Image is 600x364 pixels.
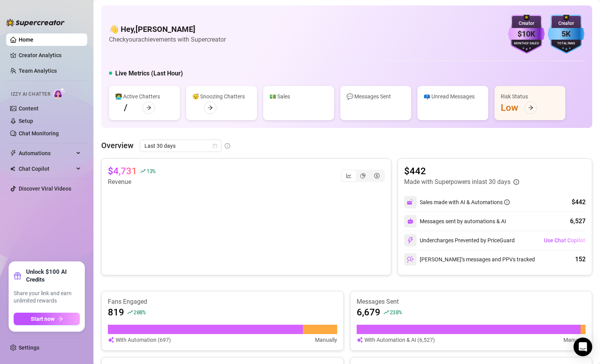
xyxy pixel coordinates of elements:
[127,310,133,315] span: rise
[19,185,71,192] a: Discover Viral Videos
[404,177,510,187] article: Made with Superpowers in last 30 days
[146,105,151,110] span: arrow-right
[548,20,584,27] div: Creator
[360,173,366,178] span: pie-chart
[14,313,80,325] button: Start nowarrow-right
[404,234,515,247] div: Undercharges Prevented by PriceGuard
[213,143,217,148] span: calendar
[346,173,352,178] span: line-chart
[6,19,65,26] img: logo-BBDzfeDw.svg
[508,15,545,54] img: purple-badge-B9DA21FR.svg
[146,167,155,175] span: 13 %
[53,87,65,99] img: AI Chatter
[26,268,80,283] strong: Unlock $100 AI Credits
[548,28,584,40] div: 5K
[14,272,21,280] span: gift
[574,338,592,356] div: Open Intercom Messenger
[570,217,586,226] div: 6,527
[19,345,39,351] a: Settings
[514,179,519,185] span: info-circle
[544,234,586,247] button: Use Chat Copilot
[108,336,114,344] img: svg%3e
[19,68,57,74] a: Team Analytics
[108,165,137,177] article: $4,731
[19,105,39,112] a: Content
[140,168,146,174] span: rise
[544,237,585,243] span: Use Chat Copilot
[404,165,519,177] article: $442
[315,336,337,344] article: Manually
[108,306,124,318] article: 819
[501,92,559,101] div: Risk Status
[404,215,506,227] div: Messages sent by automations & AI
[19,147,74,159] span: Automations
[407,237,414,244] img: svg%3e
[208,105,213,110] span: arrow-right
[563,336,586,344] article: Manually
[572,198,586,207] div: $442
[19,118,33,124] a: Setup
[384,310,389,315] span: rise
[144,140,217,152] span: Last 30 days
[19,37,33,43] a: Home
[508,20,545,27] div: Creator
[407,199,414,206] img: svg%3e
[14,290,80,305] span: Share your link and earn unlimited rewards
[347,92,405,101] div: 💬 Messages Sent
[31,316,55,322] span: Start now
[192,92,251,101] div: 😴 Snoozing Chatters
[357,336,363,344] img: svg%3e
[374,173,380,178] span: dollar-circle
[357,306,380,318] article: 6,679
[109,35,226,44] article: Check your achievements with Supercreator
[11,91,50,98] span: Izzy AI Chatter
[115,92,174,101] div: 👩‍💻 Active Chatters
[575,255,586,264] div: 152
[134,308,146,316] span: 208 %
[108,297,337,306] article: Fans Engaged
[407,218,413,224] img: svg%3e
[101,140,134,151] article: Overview
[116,336,171,344] article: With Automation (697)
[108,177,155,187] article: Revenue
[19,49,81,61] a: Creator Analytics
[19,163,74,175] span: Chat Copilot
[341,170,385,182] div: segmented control
[10,150,16,156] span: thunderbolt
[115,69,183,78] h5: Live Metrics (Last Hour)
[109,24,226,35] h4: 👋 Hey, [PERSON_NAME]
[508,41,545,46] div: Monthly Sales
[407,256,414,263] img: svg%3e
[424,92,482,101] div: 📪 Unread Messages
[58,316,63,322] span: arrow-right
[10,166,15,171] img: Chat Copilot
[504,199,510,205] span: info-circle
[390,308,402,316] span: 238 %
[225,143,230,149] span: info-circle
[357,297,586,306] article: Messages Sent
[508,28,545,40] div: $10K
[548,15,584,54] img: blue-badge-DgoSNQY1.svg
[269,92,328,101] div: 💵 Sales
[528,105,533,110] span: arrow-right
[404,253,535,266] div: [PERSON_NAME]’s messages and PPVs tracked
[364,336,435,344] article: With Automation & AI (6,527)
[548,41,584,46] div: Total Fans
[420,198,510,206] div: Sales made with AI & Automations
[19,130,59,136] a: Chat Monitoring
